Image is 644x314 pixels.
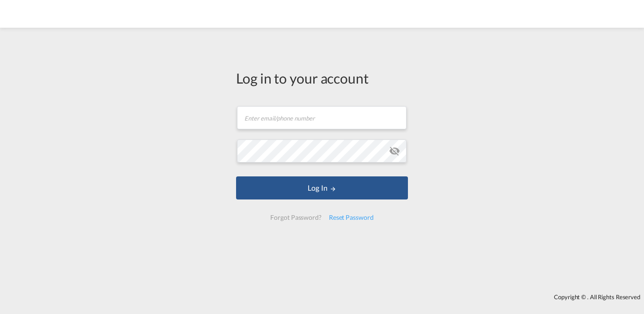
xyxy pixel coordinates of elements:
div: Reset Password [325,209,377,226]
div: Forgot Password? [267,209,325,226]
input: Enter email/phone number [237,106,407,129]
md-icon: icon-eye-off [389,145,400,157]
div: Log in to your account [236,68,408,88]
button: LOGIN [236,176,408,199]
